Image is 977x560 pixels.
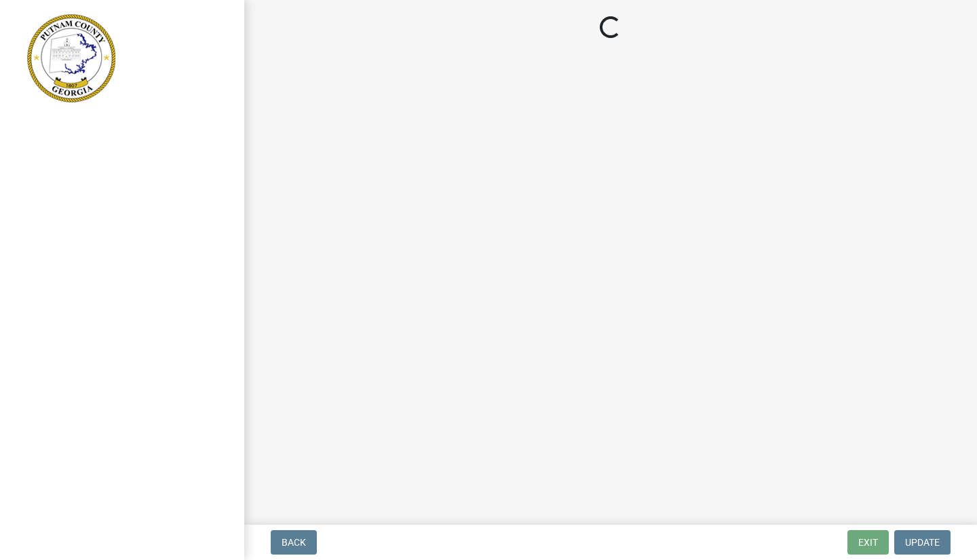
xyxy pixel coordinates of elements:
[271,530,317,555] button: Back
[847,530,889,555] button: Exit
[27,14,115,102] img: Putnam County, Georgia
[905,537,940,548] span: Update
[282,537,306,548] span: Back
[894,530,951,555] button: Update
